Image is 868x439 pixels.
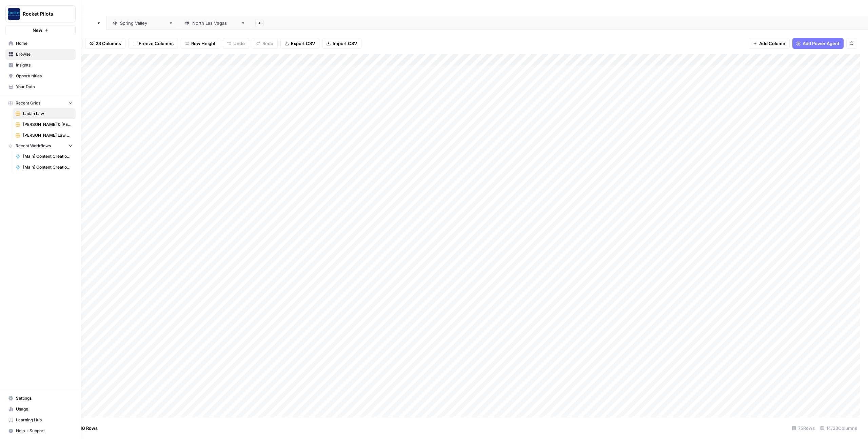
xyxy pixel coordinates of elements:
[23,111,73,117] span: Ladah Law
[139,40,174,47] span: Freeze Columns
[16,40,73,46] span: Home
[13,119,76,130] a: [PERSON_NAME] & [PERSON_NAME] V1
[8,8,20,20] img: Rocket Pilots Logo
[181,38,220,49] button: Row Height
[16,62,73,68] span: Insights
[85,38,125,49] button: 23 Columns
[16,143,51,149] span: Recent Workflows
[262,40,273,47] span: Redo
[792,38,844,49] button: Add Power Agent
[23,121,73,128] span: [PERSON_NAME] & [PERSON_NAME] V1
[16,84,73,90] span: Your Data
[179,16,251,30] a: [GEOGRAPHIC_DATA]
[5,393,76,404] a: Settings
[322,38,361,49] button: Import CSV
[13,162,76,173] a: [Main] Content Creation Article
[71,425,98,432] span: Add 10 Rows
[5,415,76,425] a: Learning Hub
[23,153,73,159] span: [Main] Content Creation Brief
[23,11,64,17] span: Rocket Pilots
[789,423,817,434] div: 75 Rows
[817,423,860,434] div: 14/23 Columns
[252,38,278,49] button: Redo
[5,5,76,22] button: Workspace: Rocket Pilots
[803,40,840,47] span: Add Power Agent
[5,71,76,81] a: Opportunities
[291,40,315,47] span: Export CSV
[33,27,42,34] span: New
[96,40,121,47] span: 23 Columns
[233,40,245,47] span: Undo
[5,81,76,92] a: Your Data
[16,417,73,423] span: Learning Hub
[280,38,319,49] button: Export CSV
[223,38,249,49] button: Undo
[107,16,179,30] a: [GEOGRAPHIC_DATA]
[23,164,73,170] span: [Main] Content Creation Article
[13,151,76,162] a: [Main] Content Creation Brief
[5,38,76,49] a: Home
[5,425,76,436] button: Help + Support
[23,132,73,138] span: [PERSON_NAME] Law Firm
[120,20,166,26] div: [GEOGRAPHIC_DATA]
[16,395,73,401] span: Settings
[333,40,357,47] span: Import CSV
[16,51,73,57] span: Browse
[5,49,76,60] a: Browse
[5,98,76,108] button: Recent Grids
[13,108,76,119] a: Ladah Law
[13,130,76,141] a: [PERSON_NAME] Law Firm
[5,141,76,151] button: Recent Workflows
[192,20,238,26] div: [GEOGRAPHIC_DATA]
[5,25,76,35] button: New
[5,404,76,415] a: Usage
[16,73,73,79] span: Opportunities
[16,100,40,106] span: Recent Grids
[16,406,73,412] span: Usage
[128,38,178,49] button: Freeze Columns
[749,38,790,49] button: Add Column
[759,40,785,47] span: Add Column
[191,40,216,47] span: Row Height
[16,428,73,434] span: Help + Support
[5,60,76,71] a: Insights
